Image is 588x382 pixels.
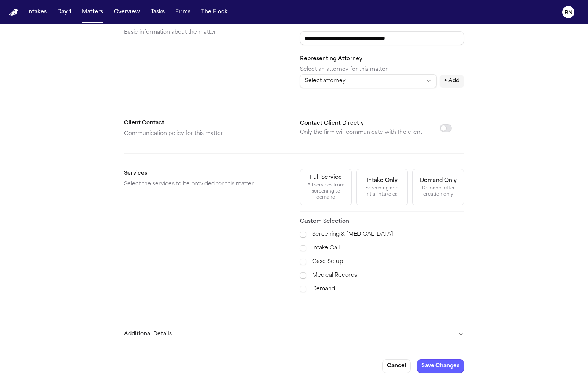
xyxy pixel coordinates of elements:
label: Case Setup [312,257,464,266]
label: Representing Attorney [300,56,362,62]
p: Communication policy for this matter [124,129,288,138]
label: Contact Client Directly [300,121,364,126]
a: Home [9,9,18,16]
div: Screening and initial intake call [361,185,403,197]
p: Select the services to be provided for this matter [124,180,288,189]
button: Intakes [24,5,50,19]
button: Tasks [148,5,168,19]
img: Finch Logo [9,9,18,16]
button: Overview [111,5,143,19]
h3: Custom Selection [300,218,464,225]
button: Select attorney [300,74,437,88]
button: Firms [172,5,193,19]
button: Save Changes [417,359,464,373]
label: Screening & [MEDICAL_DATA] [312,230,464,239]
div: Intake Only [367,177,398,185]
p: Basic information about the matter [124,28,288,37]
p: Only the firm will communicate with the client [300,128,422,137]
button: Cancel [382,359,411,373]
h2: Services [124,169,288,178]
button: The Flock [198,5,231,19]
p: Select an attorney for this matter [300,65,464,74]
button: Intake OnlyScreening and initial intake call [356,169,408,205]
div: All services from screening to demand [305,182,347,200]
div: Demand Only [420,177,457,185]
div: Full Service [310,174,342,182]
button: Full ServiceAll services from screening to demand [300,169,352,205]
button: Matters [79,5,106,19]
label: Intake Call [312,244,464,253]
label: Medical Records [312,271,464,280]
h2: Client Contact [124,119,288,128]
label: Demand [312,285,464,294]
button: Day 1 [54,5,74,19]
div: Demand letter creation only [417,185,459,197]
button: + Add [440,75,464,87]
button: Additional Details [124,324,464,344]
button: Demand OnlyDemand letter creation only [412,169,464,205]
